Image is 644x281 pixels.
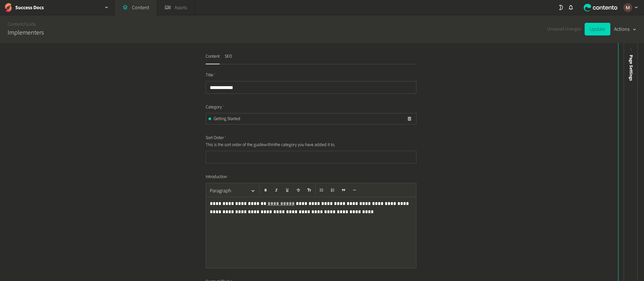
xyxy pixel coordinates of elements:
span: Sort Order [206,135,226,141]
h2: Implementers [8,28,44,37]
span: Category [206,104,224,111]
a: Guide [25,21,36,28]
button: SEO [225,53,232,64]
p: This is the sort order of the guide the category you have added it to. [206,141,350,148]
button: Actions [614,23,636,35]
button: Paragraph [207,184,258,197]
img: Marinel G [623,3,632,12]
button: Content [206,53,220,64]
span: Introduction [206,174,227,180]
em: within [264,142,275,148]
div: Preview [622,55,629,71]
span: Getting Started [214,116,240,122]
a: Content [8,21,23,28]
span: Unsaved changes [547,26,581,33]
span: Title [206,72,216,79]
h2: Success Docs [15,4,44,11]
span: / [23,21,25,28]
img: Success Docs [4,3,13,12]
button: Update [585,23,610,35]
span: Page Settings [628,55,634,81]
